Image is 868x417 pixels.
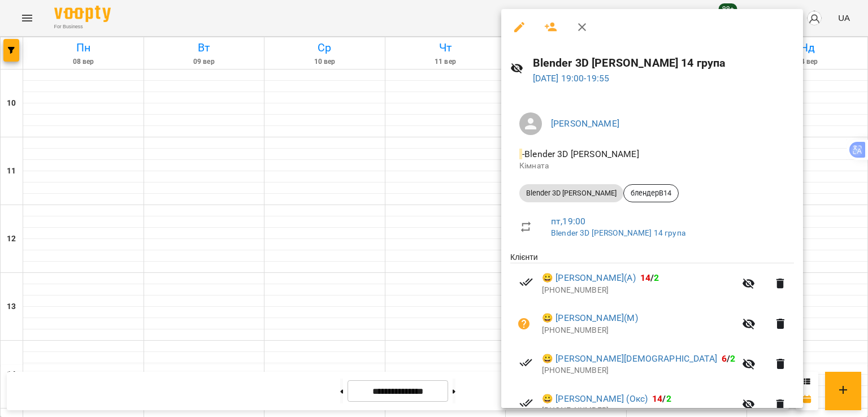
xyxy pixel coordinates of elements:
[519,160,785,172] p: Кімната
[519,396,533,410] svg: Візит сплачено
[551,118,619,129] a: [PERSON_NAME]
[542,285,735,296] p: [PHONE_NUMBER]
[623,184,679,202] div: блендерВ14
[652,393,671,404] b: /
[666,393,671,404] span: 2
[542,325,735,336] p: [PHONE_NUMBER]
[533,54,794,72] h6: Blender 3D [PERSON_NAME] 14 група
[722,353,735,364] b: /
[730,353,735,364] span: 2
[654,272,659,283] span: 2
[542,392,648,406] a: 😀 [PERSON_NAME] (Окс)
[533,73,610,84] a: [DATE] 19:00-19:55
[652,393,662,404] span: 14
[542,365,735,376] p: [PHONE_NUMBER]
[519,188,623,198] span: Blender 3D [PERSON_NAME]
[542,271,636,285] a: 😀 [PERSON_NAME](А)
[551,216,585,227] a: пт , 19:00
[519,149,641,159] span: - Blender 3D [PERSON_NAME]
[624,188,678,198] span: блендерВ14
[542,405,735,416] p: [PHONE_NUMBER]
[640,272,650,283] span: 14
[551,228,685,237] a: Blender 3D [PERSON_NAME] 14 група
[519,356,533,370] svg: Візит сплачено
[510,310,537,337] button: Візит ще не сплачено. Додати оплату?
[542,352,717,366] a: 😀 [PERSON_NAME][DEMOGRAPHIC_DATA]
[542,311,638,325] a: 😀 [PERSON_NAME](М)
[519,275,533,289] svg: Візит сплачено
[640,272,659,283] b: /
[722,353,727,364] span: 6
